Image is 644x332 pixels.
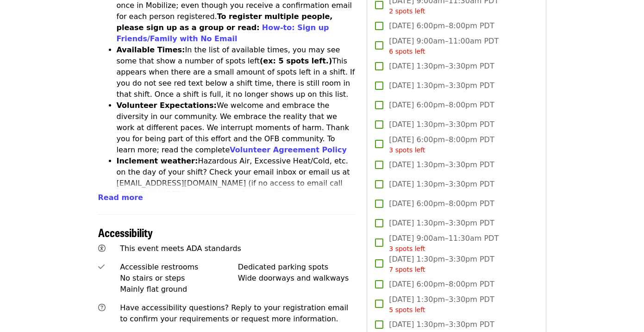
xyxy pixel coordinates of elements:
span: [DATE] 1:30pm–3:30pm PDT [389,254,494,275]
i: check icon [98,263,105,271]
strong: (ex: 5 spots left.) [260,56,332,65]
div: Accessible restrooms [120,262,238,273]
span: [DATE] 6:00pm–8:00pm PDT [389,198,494,209]
span: Read more [98,193,143,202]
i: question-circle icon [98,303,106,312]
strong: Available Times: [117,45,185,54]
span: 3 spots left [389,245,425,252]
span: [DATE] 1:30pm–3:30pm PDT [389,179,494,190]
span: [DATE] 6:00pm–8:00pm PDT [389,279,494,290]
span: [DATE] 1:30pm–3:30pm PDT [389,119,494,130]
span: Accessibility [98,224,153,240]
span: 6 spots left [389,48,425,55]
span: 2 spots left [389,7,425,15]
span: [DATE] 1:30pm–3:30pm PDT [389,159,494,170]
div: Dedicated parking spots [238,262,356,273]
span: [DATE] 6:00pm–8:00pm PDT [389,134,494,155]
span: This event meets ADA standards [120,244,241,253]
div: Mainly flat ground [120,284,238,295]
span: 3 spots left [389,146,425,154]
a: How-to: Sign up Friends/Family with No Email [117,23,329,43]
span: [DATE] 1:30pm–3:30pm PDT [389,61,494,72]
span: [DATE] 9:00am–11:00am PDT [389,36,499,56]
strong: To register multiple people, please sign up as a group or read: [117,12,333,32]
li: In the list of available times, you may see some that show a number of spots left This appears wh... [117,44,356,100]
li: We welcome and embrace the diversity in our community. We embrace the reality that we work at dif... [117,100,356,156]
span: 7 spots left [389,266,425,273]
span: [DATE] 6:00pm–8:00pm PDT [389,100,494,111]
span: 5 spots left [389,306,425,313]
span: [DATE] 1:30pm–3:30pm PDT [389,294,494,315]
strong: Volunteer Expectations: [117,101,217,110]
a: Volunteer Agreement Policy [230,145,347,154]
i: universal-access icon [98,244,106,253]
div: Wide doorways and walkways [238,273,356,284]
span: [DATE] 9:00am–11:30am PDT [389,233,499,254]
div: No stairs or steps [120,273,238,284]
span: [DATE] 6:00pm–8:00pm PDT [389,20,494,31]
span: Have accessibility questions? Reply to your registration email to confirm your requirements or re... [120,303,348,323]
span: [DATE] 1:30pm–3:30pm PDT [389,80,494,91]
li: Hazardous Air, Excessive Heat/Cold, etc. on the day of your shift? Check your email inbox or emai... [117,156,356,211]
span: [DATE] 1:30pm–3:30pm PDT [389,218,494,229]
button: Read more [98,192,143,203]
strong: Inclement weather: [117,157,198,165]
span: [DATE] 1:30pm–3:30pm PDT [389,319,494,330]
